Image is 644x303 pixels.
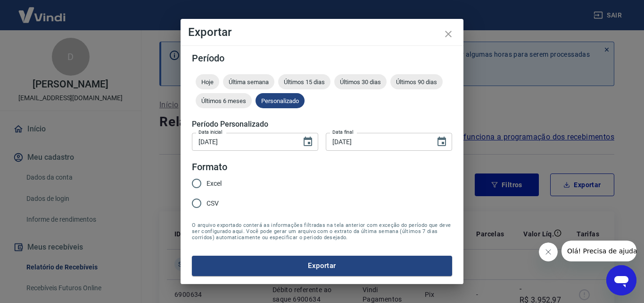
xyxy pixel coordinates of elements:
span: Hoje [196,78,219,86]
div: Última semana [223,74,274,89]
iframe: Mensagem da empresa [561,241,636,261]
button: close [437,23,460,45]
span: Personalizado [256,97,305,104]
iframe: Botão para abrir a janela de mensagens [606,265,636,295]
span: Última semana [223,78,274,86]
span: Excel [206,179,222,189]
span: Últimos 6 meses [196,97,252,104]
h4: Exportar [188,26,456,38]
span: CSV [206,199,219,208]
h5: Período [192,53,452,63]
span: O arquivo exportado conterá as informações filtradas na tela anterior com exceção do período que ... [192,222,452,241]
input: DD/MM/YYYY [326,133,429,150]
label: Data final [332,129,354,136]
iframe: Fechar mensagem [539,242,558,261]
legend: Formato [192,160,227,174]
div: Hoje [196,74,219,89]
span: Últimos 15 dias [278,78,330,86]
input: DD/MM/YYYY [192,133,295,150]
span: Últimos 90 dias [390,78,443,86]
h5: Período Personalizado [192,120,452,129]
label: Data inicial [198,129,223,136]
div: Últimos 30 dias [334,74,387,89]
div: Últimos 15 dias [278,74,330,89]
button: Choose date, selected date is 10 de set de 2025 [298,132,317,151]
button: Choose date, selected date is 15 de set de 2025 [432,132,451,151]
button: Exportar [192,256,452,276]
div: Últimos 90 dias [390,74,443,89]
div: Últimos 6 meses [196,93,252,108]
span: Olá! Precisa de ajuda? [6,7,79,14]
span: Últimos 30 dias [334,78,387,86]
div: Personalizado [256,93,305,108]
